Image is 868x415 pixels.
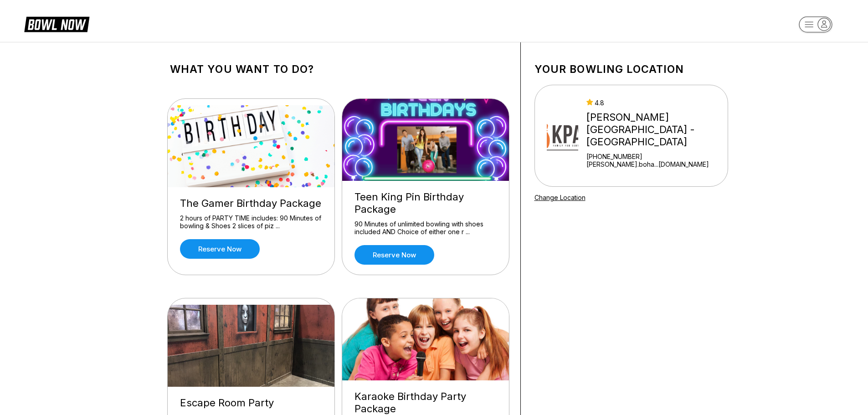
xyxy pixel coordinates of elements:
div: Karaoke Birthday Party Package [354,390,497,415]
div: Escape Room Party [180,397,322,409]
img: Escape Room Party [168,305,335,387]
div: The Gamer Birthday Package [180,197,322,210]
div: [PERSON_NAME][GEOGRAPHIC_DATA] - [GEOGRAPHIC_DATA] [586,111,724,148]
a: Reserve now [354,245,434,265]
div: [PHONE_NUMBER] [586,153,724,160]
div: Teen King Pin Birthday Package [354,191,497,215]
h1: What you want to do? [170,63,507,76]
div: 2 hours of PARTY TIME includes: 90 Minutes of bowling & Shoes 2 slices of piz ... [180,214,322,230]
a: [PERSON_NAME].boha...[DOMAIN_NAME] [586,160,724,168]
h1: Your bowling location [534,63,728,76]
div: 4.8 [586,99,724,107]
a: Change Location [534,194,586,201]
img: Kingpin's Alley - South Glens Falls [547,102,579,170]
img: The Gamer Birthday Package [168,105,335,187]
a: Reserve now [180,239,260,259]
img: Teen King Pin Birthday Package [342,99,510,181]
div: 90 Minutes of unlimited bowling with shoes included AND Choice of either one r ... [354,220,497,236]
img: Karaoke Birthday Party Package [342,298,510,380]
